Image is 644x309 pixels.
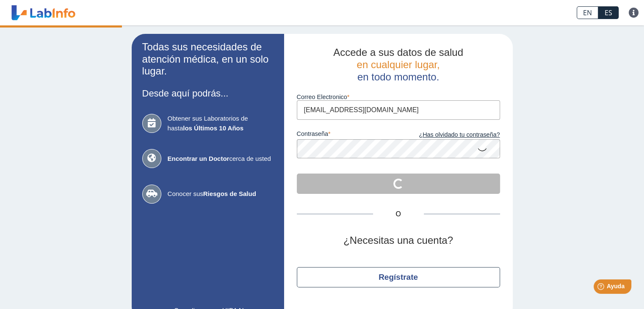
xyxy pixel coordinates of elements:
[357,71,439,83] span: en todo momento.
[598,6,619,19] a: ES
[398,130,500,140] a: ¿Has olvidado tu contraseña?
[203,190,256,197] b: Riesgos de Salud
[168,114,274,133] span: Obtener sus Laboratorios de hasta
[168,154,274,164] span: cerca de usted
[577,6,598,19] a: EN
[297,130,398,140] label: contraseña
[297,235,500,247] h2: ¿Necesitas una cuenta?
[183,124,243,132] b: los Últimos 10 Años
[142,88,274,99] h3: Desde aquí podrás...
[142,41,274,77] h2: Todas sus necesidades de atención médica, en un solo lugar.
[168,189,274,199] span: Conocer sus
[569,276,635,300] iframe: Help widget launcher
[373,209,424,219] span: O
[357,59,439,70] span: en cualquier lugar,
[297,94,500,100] label: Correo Electronico
[333,47,463,58] span: Accede a sus datos de salud
[297,267,500,287] button: Regístrate
[168,155,229,162] b: Encontrar un Doctor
